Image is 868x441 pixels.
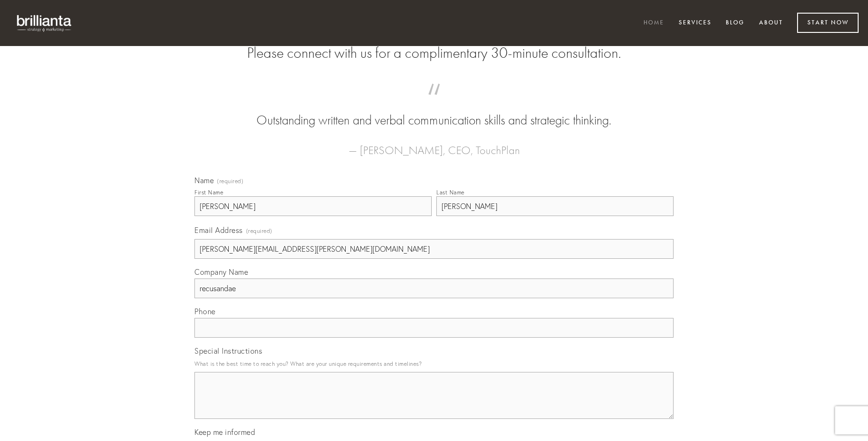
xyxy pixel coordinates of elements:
[246,224,272,237] span: (required)
[194,189,223,196] div: First Name
[673,15,718,31] a: Services
[194,357,674,370] p: What is the best time to reach you? What are your unique requirements and timelines?
[217,178,243,184] span: (required)
[9,9,80,37] img: brillianta - research, strategy, marketing
[797,13,859,33] a: Start Now
[194,44,674,62] h2: Please connect with us for a complimentary 30-minute consultation.
[194,176,214,185] span: Name
[194,427,255,437] span: Keep me informed
[194,307,216,316] span: Phone
[194,346,262,356] span: Special Instructions
[194,225,243,235] span: Email Address
[637,15,670,31] a: Home
[753,15,789,31] a: About
[209,93,659,111] span: “
[194,267,248,277] span: Company Name
[209,130,659,160] figcaption: — [PERSON_NAME], CEO, TouchPlan
[720,15,751,31] a: Blog
[436,189,465,196] div: Last Name
[209,93,659,130] blockquote: Outstanding written and verbal communication skills and strategic thinking.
